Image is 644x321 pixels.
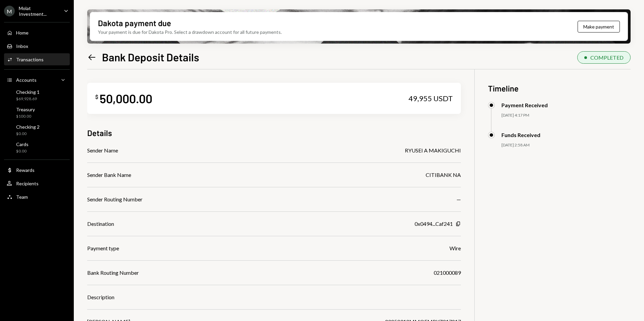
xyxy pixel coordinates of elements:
[98,17,171,28] div: Dakota payment due
[87,244,119,252] div: Payment type
[4,139,70,155] a: Cards$0.00
[578,21,620,33] button: Make payment
[449,244,461,252] div: Wire
[415,220,453,228] div: 0x0494...Caf241
[87,171,131,179] div: Sender Bank Name
[87,146,118,154] div: Sender Name
[16,30,29,36] div: Home
[16,89,40,95] div: Checking 1
[102,50,199,64] h1: Bank Deposit Details
[4,26,70,39] a: Home
[98,28,282,36] div: Your payment is due for Dakota Pro. Select a drawdown account for all future payments.
[95,93,98,100] div: $
[16,194,28,200] div: Team
[488,83,631,94] h3: Timeline
[501,102,548,108] div: Payment Received
[4,105,70,121] a: Treasury$100.00
[16,114,35,119] div: $100.00
[16,167,35,173] div: Rewards
[4,40,70,52] a: Inbox
[19,5,58,17] div: Molat Investment...
[4,177,70,189] a: Recipients
[100,91,152,106] div: 50,000.00
[16,57,44,62] div: Transactions
[590,54,624,61] div: COMPLETED
[4,164,70,176] a: Rewards
[405,146,461,154] div: RYUSEI A MAKIGUCHI
[501,113,631,118] div: [DATE] 4:17 PM
[16,124,40,130] div: Checking 2
[4,74,70,86] a: Accounts
[16,43,28,49] div: Inbox
[4,122,70,138] a: Checking 2$0.00
[409,94,453,103] div: 49,955 USDT
[4,53,70,65] a: Transactions
[4,191,70,203] a: Team
[87,269,139,277] div: Bank Routing Number
[501,132,540,138] div: Funds Received
[16,131,40,137] div: $0.00
[16,96,40,102] div: $69,928.69
[4,6,15,16] div: M
[457,195,461,203] div: —
[87,127,112,138] h3: Details
[87,195,143,203] div: Sender Routing Number
[501,142,631,148] div: [DATE] 2:58 AM
[16,107,35,112] div: Treasury
[16,141,29,147] div: Cards
[16,148,29,154] div: $0.00
[4,87,70,103] a: Checking 1$69,928.69
[87,220,114,228] div: Destination
[16,181,39,186] div: Recipients
[426,171,461,179] div: CITIBANK NA
[16,77,37,83] div: Accounts
[434,269,461,277] div: 021000089
[87,293,114,301] div: Description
